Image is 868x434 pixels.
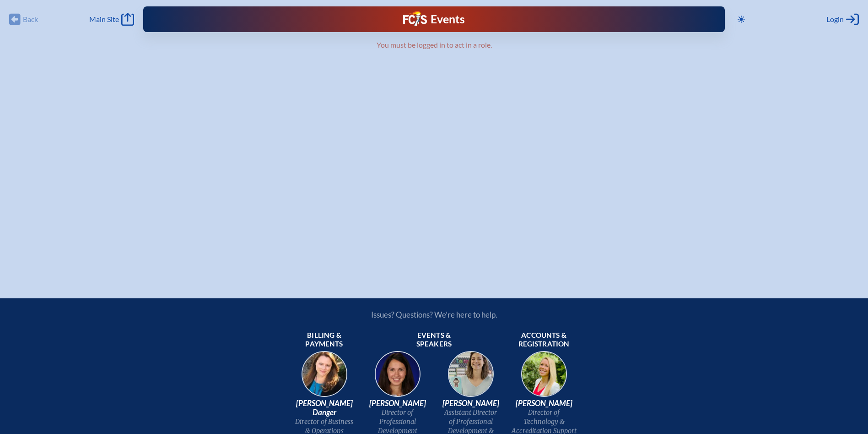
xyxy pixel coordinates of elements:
span: Billing & payments [291,331,357,349]
img: 9c64f3fb-7776-47f4-83d7-46a341952595 [295,348,354,407]
img: 545ba9c4-c691-43d5-86fb-b0a622cbeb82 [442,348,500,407]
span: Accounts & registration [511,331,577,349]
div: FCIS Events — Future ready [303,11,565,27]
p: Issues? Questions? We’re here to help. [273,310,595,319]
a: Main Site [89,13,134,26]
p: You must be logged in to act in a role. [193,40,676,49]
span: [PERSON_NAME] [438,399,504,408]
img: Florida Council of Independent Schools [403,11,427,26]
span: [PERSON_NAME] [511,399,577,408]
span: [PERSON_NAME] [365,399,431,408]
span: Main Site [89,15,119,24]
img: b1ee34a6-5a78-4519-85b2-7190c4823173 [515,348,573,407]
span: Events & speakers [401,331,467,349]
img: 94e3d245-ca72-49ea-9844-ae84f6d33c0f [368,348,427,407]
span: Login [826,15,844,24]
span: [PERSON_NAME] Danger [291,399,357,417]
h1: Events [431,14,465,25]
a: FCIS LogoEvents [403,11,465,27]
